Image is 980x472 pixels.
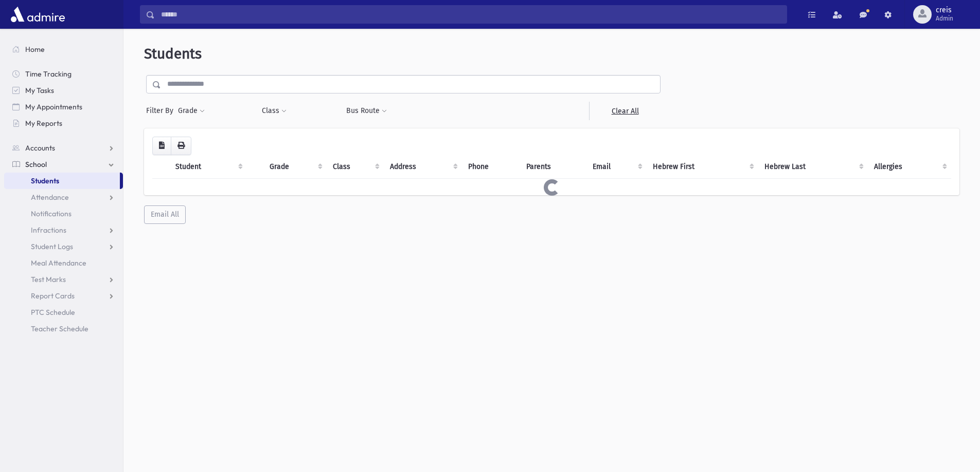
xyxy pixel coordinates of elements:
button: Bus Route [346,102,387,120]
button: Email All [144,205,186,224]
a: Students [4,173,120,189]
span: Students [31,176,59,185]
span: Attendance [31,193,69,202]
span: Test Marks [31,275,66,284]
th: Hebrew Last [758,155,868,179]
a: PTC Schedule [4,304,123,320]
a: Notifications [4,205,123,222]
a: Teacher Schedule [4,320,123,337]
th: Address [384,155,462,179]
th: Student [169,155,247,179]
button: Class [261,102,287,120]
span: Teacher Schedule [31,324,88,333]
span: Accounts [25,143,55,153]
a: Time Tracking [4,66,123,82]
a: Accounts [4,140,123,156]
span: My Appointments [25,102,82,111]
span: Student Logs [31,242,73,251]
th: Class [327,155,384,179]
span: Infractions [31,225,66,235]
th: Parents [520,155,586,179]
span: Filter By [146,105,177,116]
th: Hebrew First [647,155,758,179]
span: Notifications [31,209,72,218]
span: creis [936,6,953,14]
th: Allergies [868,155,951,179]
a: Infractions [4,222,123,238]
a: Attendance [4,189,123,205]
button: CSV [152,137,171,155]
a: Student Logs [4,238,123,255]
span: School [25,160,47,169]
span: Meal Attendance [31,258,86,268]
a: Home [4,41,123,58]
button: Grade [177,102,205,120]
a: School [4,156,123,173]
button: Print [171,137,191,155]
a: My Reports [4,115,123,131]
th: Email [586,155,647,179]
span: Admin [936,14,953,23]
span: Time Tracking [25,69,72,79]
input: Search [155,5,787,24]
a: My Tasks [4,82,123,99]
span: My Tasks [25,86,54,95]
a: Report Cards [4,288,123,304]
a: Meal Attendance [4,255,123,271]
span: Report Cards [31,291,75,300]
span: Students [144,45,202,62]
a: Test Marks [4,271,123,288]
span: Home [25,45,45,54]
th: Grade [263,155,326,179]
th: Phone [462,155,520,179]
span: My Reports [25,119,62,128]
a: Clear All [589,102,661,120]
span: PTC Schedule [31,308,75,317]
img: AdmirePro [8,4,67,25]
a: My Appointments [4,99,123,115]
